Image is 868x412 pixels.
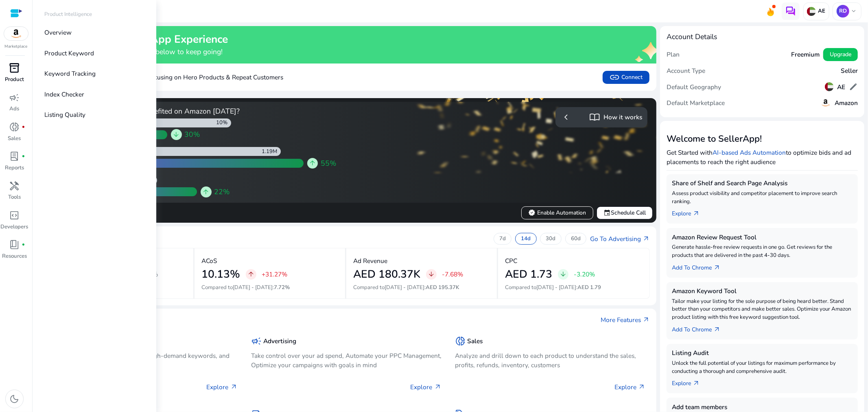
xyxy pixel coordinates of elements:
div: 10% [216,119,232,127]
p: Overview [44,28,72,37]
span: arrow_outward [693,380,700,387]
p: Tailor make your listing for the sole purpose of being heard better. Stand better than your compe... [672,298,853,322]
span: arrow_outward [638,384,645,391]
p: 7d [499,235,506,243]
p: Reports [5,164,24,172]
h5: Seller [841,67,858,75]
a: Explorearrow_outward [672,206,707,218]
h5: Listing Audit [672,349,853,357]
p: -7.68% [442,271,463,277]
span: 30% [184,129,200,140]
span: arrow_upward [309,160,316,167]
p: Index Checker [44,90,84,99]
span: verified [528,209,536,217]
span: arrow_outward [714,326,721,333]
span: 55% [321,158,336,169]
h5: Plan [667,51,680,58]
p: Get Started with to optimize bids and ad placements to reach the right audience [667,148,858,167]
span: donut_small [455,336,466,346]
span: fiber_manual_record [22,155,25,158]
span: campaign [9,92,20,103]
p: RD [837,5,849,18]
p: Listing Quality [44,110,85,119]
span: chevron_left [561,112,571,123]
p: +31.27% [262,271,287,277]
p: Sales [8,135,21,143]
p: 30d [546,235,556,243]
p: Take control over your ad spend, Automate your PPC Management, Optimize your campaigns with goals... [251,351,442,370]
span: arrow_upward [202,188,210,196]
p: Product Keyword [44,48,94,58]
span: arrow_downward [428,271,435,278]
span: Schedule Call [603,208,646,217]
h5: Advertising [263,337,296,345]
span: keyboard_arrow_down [850,8,857,15]
a: Add To Chrome [672,322,728,334]
p: Product [5,76,24,84]
p: Marketplace [5,44,28,50]
h2: 10.13% [201,268,240,281]
p: AE [816,8,825,15]
a: Go To Advertisingarrow_outward [590,234,650,243]
img: ae.svg [807,7,816,16]
p: 14d [521,235,531,243]
span: Connect [609,72,643,83]
span: campaign [251,336,262,346]
span: handyman [9,181,20,191]
h5: Amazon [835,99,858,107]
h2: AED 1.73 [505,268,553,281]
span: arrow_outward [643,316,650,324]
h5: Amazon Keyword Tool [672,287,853,295]
h5: Freemium [791,51,820,58]
span: book_4 [9,239,20,250]
button: linkConnect [603,71,649,84]
h5: Share of Shelf and Search Page Analysis [672,180,853,187]
p: Compared to : [505,284,643,292]
span: arrow_outward [643,235,650,243]
span: inventory_2 [9,63,20,73]
span: code_blocks [9,210,20,221]
a: AI-based Ads Automation [713,148,786,157]
p: Explore [614,382,645,392]
p: Unlock the full potential of your listings for maximum performance by conducting a thorough and c... [672,359,853,376]
p: Product Intelligence [44,11,92,19]
a: Add To Chrome [672,260,728,272]
span: [DATE] - [DATE] [537,284,577,291]
span: arrow_outward [714,264,721,272]
p: Developers [1,223,28,231]
span: arrow_outward [693,210,700,217]
p: Analyze and drill down to each product to understand the sales, profits, refunds, inventory, cust... [455,351,645,370]
p: Compared to : [354,284,490,292]
p: Ad Revenue [354,256,388,265]
span: Enable Automation [528,208,586,217]
a: More Featuresarrow_outward [601,315,650,324]
h5: Account Type [667,67,705,75]
span: arrow_outward [230,384,238,391]
button: eventSchedule Call [597,206,653,219]
button: Upgrade [823,48,858,61]
img: ae.svg [825,82,834,91]
p: Explore [411,382,442,392]
h5: Add team members [672,403,853,411]
span: import_contacts [589,112,600,123]
span: arrow_outward [434,384,442,391]
h4: Account Details [667,33,717,41]
button: verifiedEnable Automation [521,206,593,219]
h5: Amazon Review Request Tool [672,234,853,241]
h5: AE [837,83,845,91]
span: arrow_upward [247,271,255,278]
p: Assess product visibility and competitor placement to improve search ranking. [672,190,853,206]
h4: How Smart Automation users benefited on Amazon [DATE]? [45,107,343,116]
span: event [603,209,611,217]
img: amazon.svg [820,97,831,108]
h2: AED 180.37K [354,268,421,281]
span: lab_profile [9,151,20,162]
p: ACoS [201,256,217,265]
span: Upgrade [830,50,851,59]
p: Compared to : [201,284,338,292]
p: CPC [505,256,518,265]
p: Boost Sales by Focusing on Hero Products & Repeat Customers [59,72,283,82]
p: -3.20% [574,271,595,277]
p: Generate hassle-free review requests in one go. Get reviews for the products that are delivered i... [672,243,853,260]
p: 60d [571,235,581,243]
